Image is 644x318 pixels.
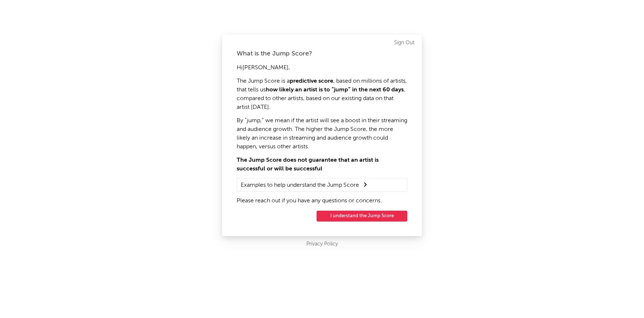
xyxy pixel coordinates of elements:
[290,78,333,84] strong: predictive score
[237,49,407,58] div: What is the Jump Score?
[317,211,407,222] button: I understand the Jump Score
[237,63,407,72] p: Hi [PERSON_NAME] ,
[237,157,379,172] strong: The Jump Score does not guarantee that an artist is successful or will be successful
[266,87,404,93] strong: how likely an artist is to “jump” in the next 60 days
[394,38,415,47] a: Sign Out
[237,77,407,112] p: The Jump Score is a , based on millions of artists, that tells us , compared to other artists, ba...
[306,240,338,249] a: Privacy Policy
[237,116,407,151] p: By “jump,” we mean if the artist will see a boost in their streaming and audience growth. The hig...
[237,197,407,205] p: Please reach out if you have any questions or concerns.
[241,180,403,190] summary: Examples to help understand the Jump Score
